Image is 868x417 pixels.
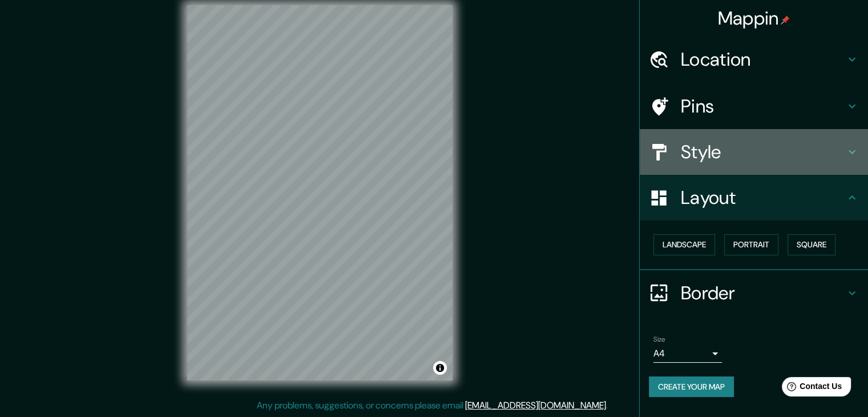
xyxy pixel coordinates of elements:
[718,7,790,30] h4: Mappin
[653,344,722,363] div: A4
[724,234,778,255] button: Portrait
[681,186,845,209] h4: Layout
[681,48,845,71] h4: Location
[681,95,845,118] h4: Pins
[788,234,835,255] button: Square
[257,399,608,412] p: Any problems, suggestions, or concerns please email .
[609,399,612,412] div: .
[187,5,453,380] canvas: Map
[681,141,845,163] h4: Style
[653,234,715,255] button: Landscape
[433,361,447,375] button: Toggle attribution
[640,270,868,316] div: Border
[653,334,665,344] label: Size
[640,37,868,82] div: Location
[465,399,606,411] a: [EMAIL_ADDRESS][DOMAIN_NAME]
[608,399,609,412] div: .
[681,282,845,304] h4: Border
[781,15,790,25] img: pin-icon.png
[640,83,868,129] div: Pins
[766,372,855,404] iframe: Help widget launcher
[649,376,734,398] button: Create your map
[640,129,868,175] div: Style
[640,175,868,220] div: Layout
